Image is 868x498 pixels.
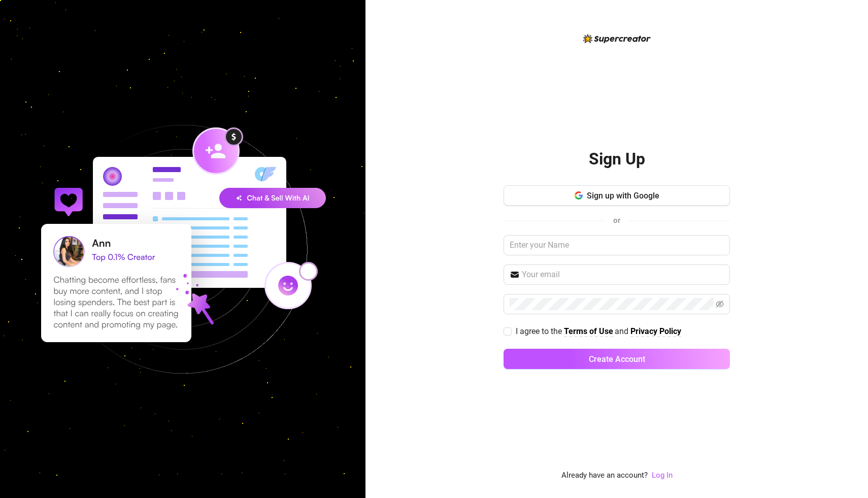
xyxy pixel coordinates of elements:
a: Privacy Policy [630,326,681,337]
span: or [613,216,620,225]
span: Create Account [589,354,645,364]
span: eye-invisible [716,300,724,308]
input: Your email [522,269,724,281]
h2: Sign Up [589,149,645,170]
span: and [615,326,630,336]
a: Log In [652,471,673,480]
a: Log In [652,470,673,482]
button: Create Account [504,349,730,369]
span: I agree to the [516,326,564,336]
button: Sign up with Google [504,185,730,206]
a: Terms of Use [564,326,613,337]
strong: Privacy Policy [630,326,681,336]
img: logo-BBDzfeDw.svg [583,34,651,43]
strong: Terms of Use [564,326,613,336]
img: signup-background-D0MIrEPF.svg [7,74,358,425]
input: Enter your Name [504,235,730,255]
span: Already have an account? [561,470,648,482]
span: Sign up with Google [587,191,659,201]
